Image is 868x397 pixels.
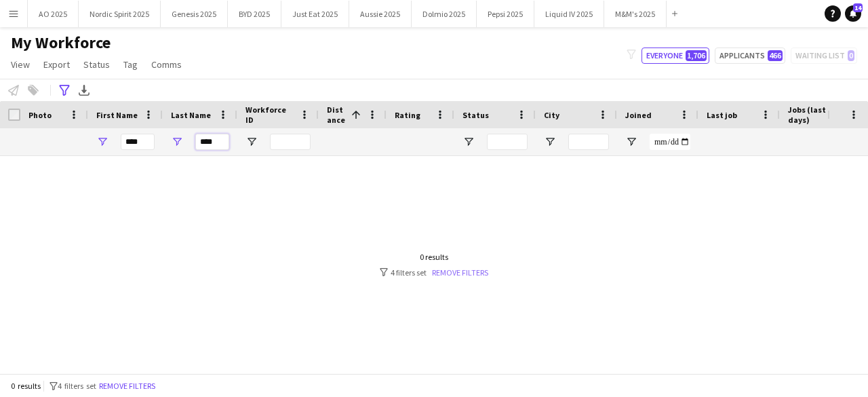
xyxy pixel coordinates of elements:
span: Tag [123,58,138,71]
button: BYD 2025 [228,1,281,27]
button: M&M's 2025 [604,1,667,27]
button: Aussie 2025 [349,1,412,27]
input: Workforce ID Filter Input [270,134,311,150]
a: Comms [146,56,187,73]
span: Jobs (last 90 days) [788,105,844,125]
input: Last Name Filter Input [195,134,229,150]
app-action-btn: Advanced filters [56,82,73,98]
span: Workforce ID [245,105,294,125]
span: Status [462,110,489,120]
span: Rating [395,110,420,120]
app-action-btn: Export XLSX [76,82,92,98]
button: Nordic Spirit 2025 [79,1,161,27]
span: Export [43,58,70,71]
a: Status [78,56,115,73]
button: Open Filter Menu [245,136,258,148]
span: 4 filters set [58,381,96,391]
span: 1,706 [686,50,707,61]
span: Last Name [171,110,211,120]
span: First Name [96,110,138,120]
button: Pepsi 2025 [477,1,534,27]
input: Column with Header Selection [8,109,20,121]
input: Joined Filter Input [650,134,690,150]
input: City Filter Input [568,134,609,150]
button: Genesis 2025 [161,1,228,27]
a: Tag [118,56,143,73]
button: Everyone1,706 [642,48,709,64]
a: View [5,56,35,73]
a: Export [38,56,75,73]
button: Open Filter Menu [96,136,108,148]
div: 0 results [380,252,488,262]
button: Open Filter Menu [462,136,475,148]
span: City [544,110,559,120]
button: Dolmio 2025 [412,1,477,27]
button: Just Eat 2025 [281,1,349,27]
span: Photo [28,110,52,120]
span: My Workforce [11,33,111,53]
span: Last job [707,110,737,120]
input: First Name Filter Input [121,134,155,150]
span: View [11,58,30,71]
button: Open Filter Menu [544,136,556,148]
input: Status Filter Input [487,134,528,150]
a: 14 [845,5,861,22]
button: AO 2025 [28,1,79,27]
button: Applicants466 [715,48,785,64]
div: 4 filters set [380,267,488,278]
button: Liquid IV 2025 [534,1,604,27]
button: Remove filters [96,379,158,394]
span: Comms [151,58,182,71]
span: 466 [768,50,783,61]
span: 14 [853,3,863,12]
button: Open Filter Menu [625,136,637,148]
button: Open Filter Menu [171,136,183,148]
span: Distance [327,105,346,125]
span: Joined [625,110,652,120]
a: Remove filters [432,267,488,278]
span: Status [83,58,110,71]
